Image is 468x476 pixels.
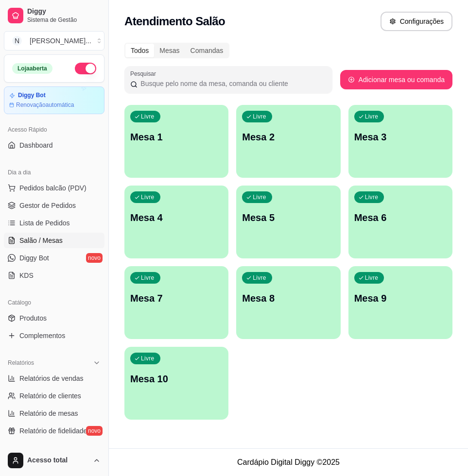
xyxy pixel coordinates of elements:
a: Relatório de clientes [4,388,104,404]
span: N [12,36,22,46]
p: Mesa 3 [354,130,447,144]
p: Livre [141,355,155,362]
div: Comandas [185,44,229,57]
a: Relatório de fidelidadenovo [4,423,104,439]
button: LivreMesa 6 [348,186,452,258]
div: Todos [125,44,154,57]
div: Acesso Rápido [4,122,104,137]
button: LivreMesa 2 [236,105,340,178]
span: Diggy [27,7,101,16]
a: KDS [4,268,104,283]
footer: Cardápio Digital Diggy © 2025 [109,448,468,476]
span: KDS [19,271,34,280]
p: Livre [365,274,379,282]
p: Livre [141,113,155,120]
a: Salão / Mesas [4,233,104,248]
span: Relatório de mesas [19,408,78,418]
span: Produtos [19,313,47,323]
p: Livre [141,274,155,282]
label: Pesquisar [130,69,159,78]
button: LivreMesa 10 [124,347,228,420]
span: Diggy Bot [19,253,49,263]
div: Mesas [154,44,185,57]
div: Dia a dia [4,165,104,180]
button: LivreMesa 5 [236,186,340,258]
article: Diggy Bot [18,92,46,99]
a: Complementos [4,328,104,343]
p: Livre [141,193,155,201]
a: DiggySistema de Gestão [4,4,104,27]
p: Livre [365,113,379,120]
p: Mesa 7 [130,291,223,305]
button: Pedidos balcão (PDV) [4,180,104,196]
span: Complementos [19,331,65,340]
button: Acesso total [4,449,104,472]
button: Adicionar mesa ou comanda [340,70,452,89]
span: Relatório de fidelidade [19,426,87,436]
span: Lista de Pedidos [19,218,70,228]
button: LivreMesa 8 [236,266,340,339]
p: Mesa 6 [354,211,447,224]
span: Relatórios de vendas [19,374,84,383]
span: Relatório de clientes [19,391,81,401]
p: Mesa 2 [242,130,334,144]
p: Mesa 10 [130,372,223,386]
p: Mesa 4 [130,211,223,224]
button: LivreMesa 3 [348,105,452,178]
button: Select a team [4,31,104,51]
button: LivreMesa 7 [124,266,228,339]
span: Relatórios [8,359,34,367]
p: Livre [253,193,266,201]
span: Salão / Mesas [19,236,63,245]
a: Produtos [4,310,104,326]
p: Livre [365,193,379,201]
p: Mesa 5 [242,211,334,224]
a: Gestor de Pedidos [4,198,104,213]
input: Pesquisar [138,79,326,88]
span: Pedidos balcão (PDV) [19,183,87,193]
p: Mesa 1 [130,130,223,144]
button: Alterar Status [75,63,96,74]
a: Diggy Botnovo [4,250,104,266]
p: Livre [253,113,266,120]
span: Gestor de Pedidos [19,201,76,210]
span: Acesso total [27,456,89,465]
div: Catálogo [4,295,104,310]
div: Loja aberta [12,63,52,74]
button: LivreMesa 9 [348,266,452,339]
p: Livre [253,274,266,282]
p: Mesa 9 [354,291,447,305]
a: Relatório de mesas [4,406,104,421]
a: Dashboard [4,137,104,153]
a: Relatórios de vendas [4,371,104,386]
h2: Atendimento Salão [124,14,225,29]
button: LivreMesa 1 [124,105,228,178]
span: Sistema de Gestão [27,16,101,24]
a: Diggy BotRenovaçãoautomática [4,86,104,114]
article: Renovação automática [16,101,74,109]
div: [PERSON_NAME] ... [30,36,91,46]
span: Dashboard [19,140,53,150]
p: Mesa 8 [242,291,334,305]
a: Lista de Pedidos [4,215,104,231]
button: LivreMesa 4 [124,186,228,258]
button: Configurações [381,12,452,31]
